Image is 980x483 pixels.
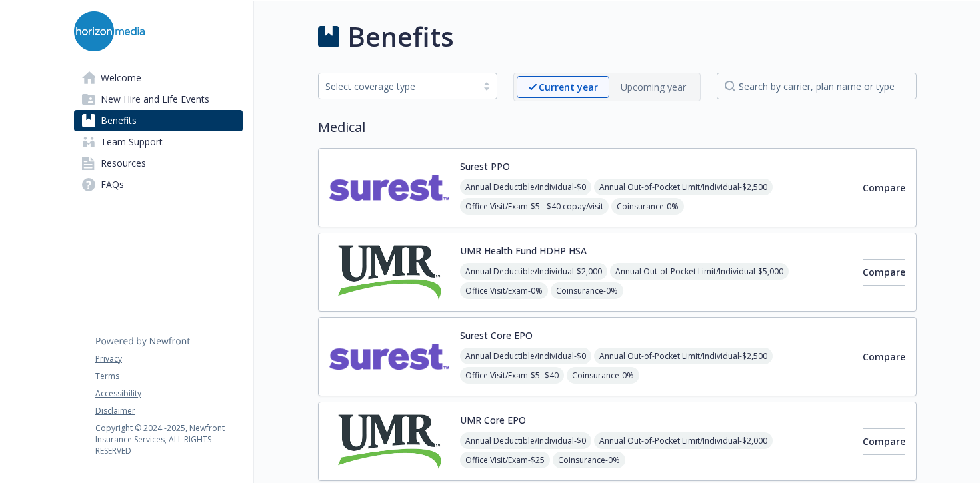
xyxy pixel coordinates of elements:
button: Compare [863,344,905,370]
img: Surest carrier logo [329,328,449,385]
span: Compare [863,181,905,194]
img: Surest carrier logo [329,159,449,216]
span: Compare [863,350,905,363]
span: Compare [863,435,905,448]
a: Disclaimer [95,405,242,417]
span: Coinsurance - 0% [611,198,684,215]
span: Resources [101,153,146,174]
a: Benefits [74,110,243,131]
span: Office Visit/Exam - $5 -$40 [460,367,564,384]
a: New Hire and Life Events [74,89,243,110]
span: Office Visit/Exam - $5 - $40 copay/visit [460,198,609,215]
a: Accessibility [95,388,242,400]
p: Upcoming year [621,80,686,94]
a: FAQs [74,174,243,195]
h2: Medical [318,117,917,137]
h1: Benefits [347,17,454,57]
span: Annual Deductible/Individual - $2,000 [460,263,607,280]
button: Surest Core EPO [460,328,533,342]
span: Coinsurance - 0% [567,367,639,384]
span: Annual Out-of-Pocket Limit/Individual - $2,500 [594,179,773,195]
button: Compare [863,259,905,286]
button: UMR Health Fund HDHP HSA [460,244,587,258]
span: Annual Deductible/Individual - $0 [460,432,591,449]
a: Welcome [74,67,243,89]
span: Coinsurance - 0% [553,452,625,468]
a: Team Support [74,131,243,153]
span: Annual Out-of-Pocket Limit/Individual - $5,000 [610,263,789,280]
input: search by carrier, plan name or type [717,73,917,99]
img: UMR carrier logo [329,413,449,470]
span: Annual Deductible/Individual - $0 [460,179,591,195]
span: Office Visit/Exam - 0% [460,282,548,299]
a: Privacy [95,353,242,365]
span: New Hire and Life Events [101,89,209,110]
button: Compare [863,428,905,455]
span: Office Visit/Exam - $25 [460,452,550,468]
span: Benefits [101,110,137,131]
span: Team Support [101,131,163,153]
button: UMR Core EPO [460,413,526,427]
a: Resources [74,153,243,174]
span: FAQs [101,174,124,195]
img: UMR carrier logo [329,244,449,300]
p: Copyright © 2024 - 2025 , Newfront Insurance Services, ALL RIGHTS RESERVED [95,422,242,456]
button: Surest PPO [460,159,510,173]
span: Welcome [101,67,141,89]
button: Compare [863,175,905,201]
p: Current year [539,80,598,94]
a: Terms [95,370,242,382]
span: Annual Out-of-Pocket Limit/Individual - $2,000 [594,432,773,449]
span: Compare [863,266,905,278]
span: Annual Deductible/Individual - $0 [460,348,591,364]
span: Annual Out-of-Pocket Limit/Individual - $2,500 [594,348,773,364]
div: Select coverage type [325,79,470,93]
span: Coinsurance - 0% [551,282,623,299]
